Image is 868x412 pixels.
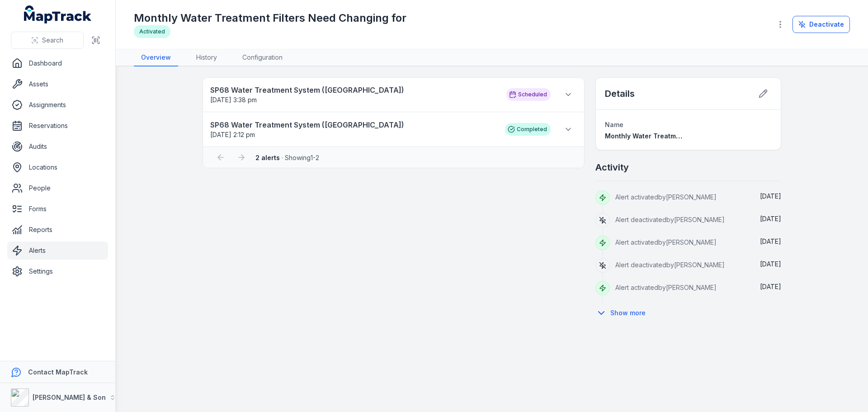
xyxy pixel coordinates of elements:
[605,121,623,128] span: Name
[605,132,771,140] span: Monthly Water Treatment Filters Need Changing for
[255,154,280,161] strong: 2 alerts
[595,161,629,174] h2: Activity
[7,158,108,176] a: Locations
[134,11,406,25] h1: Monthly Water Treatment Filters Need Changing for
[7,179,108,197] a: People
[7,54,108,72] a: Dashboard
[134,49,178,66] a: Overview
[42,36,63,45] span: Search
[134,25,170,38] div: Activated
[793,16,850,33] button: Deactivate
[760,260,781,268] span: [DATE]
[505,123,551,136] div: Completed
[760,215,781,223] span: [DATE]
[210,119,496,130] strong: SP68 Water Treatment System ([GEOGRAPHIC_DATA])
[615,284,717,291] span: Alert activated by [PERSON_NAME]
[615,261,725,269] span: Alert deactivated by [PERSON_NAME]
[7,117,108,135] a: Reservations
[7,262,108,280] a: Settings
[189,49,224,66] a: History
[7,96,108,114] a: Assignments
[605,87,635,100] h2: Details
[210,131,255,138] span: [DATE] 2:12 pm
[28,368,88,376] strong: Contact MapTrack
[760,192,781,200] span: [DATE]
[210,96,257,104] span: [DATE] 3:38 pm
[210,96,257,104] time: 20/08/2025, 3:38:29 pm
[506,88,551,101] div: Scheduled
[615,193,717,201] span: Alert activated by [PERSON_NAME]
[7,221,108,239] a: Reports
[760,283,781,290] span: [DATE]
[760,260,781,268] time: 23/07/2025, 10:52:39 am
[760,237,781,245] time: 23/07/2025, 10:54:38 am
[7,137,108,156] a: Audits
[615,216,725,223] span: Alert deactivated by [PERSON_NAME]
[760,237,781,245] span: [DATE]
[760,283,781,290] time: 23/07/2025, 10:51:14 am
[7,200,108,218] a: Forms
[210,119,496,139] a: SP68 Water Treatment System ([GEOGRAPHIC_DATA])[DATE] 2:12 pm
[255,154,319,161] span: · Showing 1 - 2
[24,5,92,24] a: MapTrack
[11,32,84,49] button: Search
[760,215,781,223] time: 18/08/2025, 2:23:10 pm
[33,393,106,401] strong: [PERSON_NAME] & Son
[760,192,781,200] time: 18/08/2025, 2:23:30 pm
[210,85,497,104] a: SP68 Water Treatment System ([GEOGRAPHIC_DATA])[DATE] 3:38 pm
[235,49,290,66] a: Configuration
[210,131,255,138] time: 18/08/2025, 2:12:21 pm
[595,303,651,322] button: Show more
[615,238,717,246] span: Alert activated by [PERSON_NAME]
[7,75,108,93] a: Assets
[210,85,497,95] strong: SP68 Water Treatment System ([GEOGRAPHIC_DATA])
[7,242,108,260] a: Alerts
